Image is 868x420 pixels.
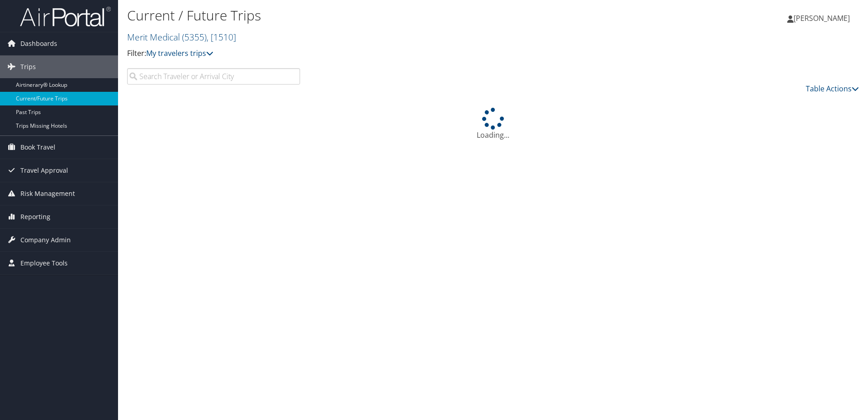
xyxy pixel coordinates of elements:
input: Search Traveler or Arrival City [127,68,300,85]
span: , [ 1510 ] [207,31,236,43]
p: Filter: [127,48,615,60]
img: airportal-logo.png [20,6,111,27]
a: Table Actions [806,84,859,94]
a: Merit Medical [127,31,236,43]
a: [PERSON_NAME] [787,5,859,32]
span: Travel Approval [20,159,68,182]
span: [PERSON_NAME] [794,13,850,23]
span: Employee Tools [20,252,68,275]
div: Loading... [127,108,859,140]
span: Company Admin [20,229,71,251]
span: Book Travel [20,136,55,159]
span: Trips [20,55,36,78]
span: Dashboards [20,32,57,55]
span: ( 5355 ) [182,31,207,43]
h1: Current / Future Trips [127,6,615,25]
span: Reporting [20,205,50,228]
a: My travelers trips [146,48,213,58]
span: Risk Management [20,182,75,205]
